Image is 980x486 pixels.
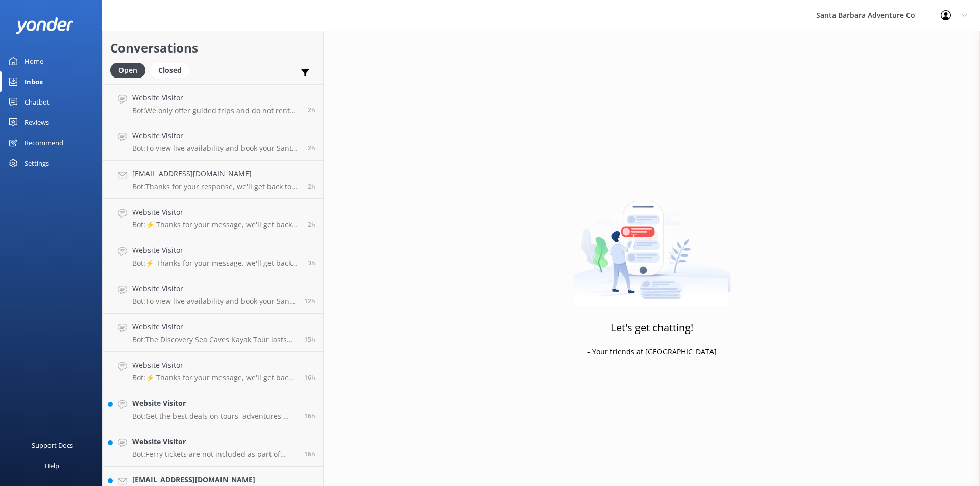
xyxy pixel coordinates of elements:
span: Aug 20 2025 06:49pm (UTC -07:00) America/Tijuana [304,412,315,420]
h4: Website Visitor [132,436,297,447]
span: Aug 21 2025 07:05am (UTC -07:00) America/Tijuana [308,259,315,267]
span: Aug 21 2025 08:42am (UTC -07:00) America/Tijuana [308,144,315,152]
h4: Website Visitor [132,207,300,218]
span: Aug 20 2025 06:53pm (UTC -07:00) America/Tijuana [304,373,315,382]
h4: Website Visitor [132,245,300,256]
div: Home [24,51,43,71]
span: Aug 21 2025 08:26am (UTC -07:00) America/Tijuana [308,182,315,191]
h4: Website Visitor [132,92,300,104]
a: Website VisitorBot:The Discovery Sea Caves Kayak Tour lasts approximately 2.5 hours. If your tour... [103,314,323,352]
span: Aug 21 2025 08:58am (UTC -07:00) America/Tijuana [308,106,315,114]
h4: [EMAIL_ADDRESS][DOMAIN_NAME] [132,168,300,180]
h4: Website Visitor [132,398,297,409]
div: Support Docs [32,435,73,455]
p: Bot: Thanks for your response, we'll get back to you as soon as we can during opening hours. [132,182,300,191]
p: Bot: ⚡ Thanks for your message, we'll get back to you as soon as we can. You're also welcome to k... [132,373,297,382]
div: Chatbot [24,92,50,112]
a: Closed [151,64,194,75]
p: Bot: ⚡ Thanks for your message, we'll get back to you as soon as we can. You're also welcome to k... [132,259,300,268]
p: Bot: To view live availability and book your Santa [PERSON_NAME] Adventure tour, click [URL][DOMA... [132,144,300,153]
div: Help [45,455,59,476]
span: Aug 21 2025 08:17am (UTC -07:00) America/Tijuana [308,220,315,229]
h4: Website Visitor [132,360,297,371]
div: Inbox [24,71,43,92]
h3: Let's get chatting! [611,320,693,336]
p: Bot: To view live availability and book your Santa [PERSON_NAME] Adventure tour, please visit [UR... [132,297,297,306]
a: [EMAIL_ADDRESS][DOMAIN_NAME]Bot:Thanks for your response, we'll get back to you as soon as we can... [103,161,323,199]
a: Website VisitorBot:⚡ Thanks for your message, we'll get back to you as soon as we can. You're als... [103,352,323,390]
p: Bot: ⚡ Thanks for your message, we'll get back to you as soon as we can. You're also welcome to k... [132,220,300,229]
a: Website VisitorBot:Ferry tickets are not included as part of your tour. If you've already purchas... [103,428,323,467]
p: Bot: Ferry tickets are not included as part of your tour. If you've already purchased ferry ticke... [132,450,297,459]
a: Website VisitorBot:To view live availability and book your Santa [PERSON_NAME] Adventure tour, pl... [103,275,323,314]
div: Open [110,63,145,78]
p: - Your friends at [GEOGRAPHIC_DATA] [587,346,717,357]
div: Closed [151,63,189,78]
a: Open [110,64,151,75]
h4: Website Visitor [132,321,297,332]
h4: Website Visitor [132,283,297,294]
h4: Website Visitor [132,130,300,141]
img: artwork of a man stealing a conversation from at giant smartphone [573,180,731,307]
a: Website VisitorBot:⚡ Thanks for your message, we'll get back to you as soon as we can. You're als... [103,199,323,237]
p: Bot: Get the best deals on tours, adventures, and group activities in [GEOGRAPHIC_DATA][PERSON_NA... [132,412,297,421]
span: Aug 20 2025 07:19pm (UTC -07:00) America/Tijuana [304,335,315,344]
span: Aug 20 2025 06:20pm (UTC -07:00) America/Tijuana [304,450,315,458]
a: Website VisitorBot:To view live availability and book your Santa [PERSON_NAME] Adventure tour, cl... [103,122,323,161]
h4: [EMAIL_ADDRESS][DOMAIN_NAME] [132,474,297,485]
h2: Conversations [110,38,315,58]
div: Recommend [24,133,63,153]
p: Bot: The Discovery Sea Caves Kayak Tour lasts approximately 2.5 hours. If your tour starts at 12:... [132,335,297,344]
p: Bot: We only offer guided trips and do not rent equipment. [132,106,300,115]
span: Aug 20 2025 10:23pm (UTC -07:00) America/Tijuana [304,297,315,305]
a: Website VisitorBot:Get the best deals on tours, adventures, and group activities in [GEOGRAPHIC_D... [103,390,323,428]
div: Reviews [24,112,49,133]
img: yonder-white-logo.png [15,17,74,34]
div: Settings [24,153,49,173]
a: Website VisitorBot:⚡ Thanks for your message, we'll get back to you as soon as we can. You're als... [103,237,323,275]
a: Website VisitorBot:We only offer guided trips and do not rent equipment.2h [103,84,323,122]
